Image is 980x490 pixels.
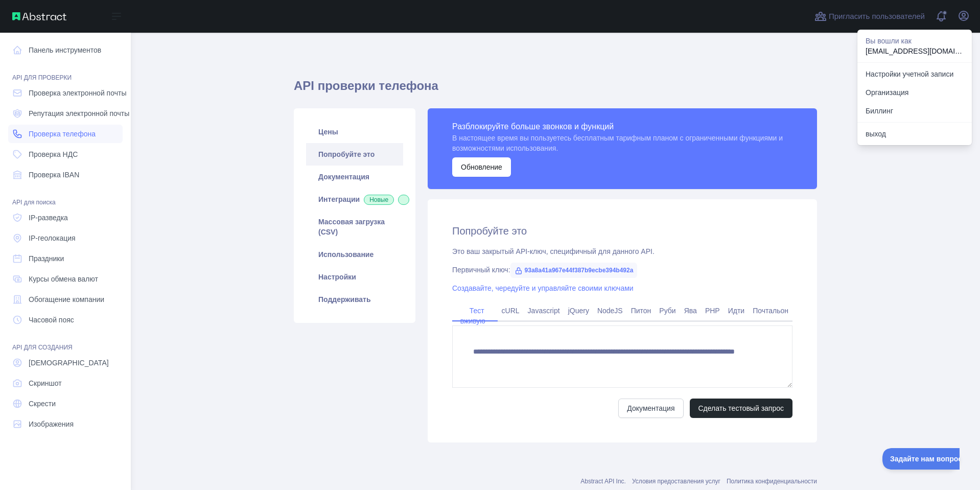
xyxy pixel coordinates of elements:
[29,234,76,242] font: IP-геолокация
[684,307,697,315] font: Ява
[306,143,403,166] a: Попробуйте это
[306,166,403,188] a: Документация
[631,307,651,315] font: Питон
[12,199,56,206] font: API для поиска
[29,254,64,263] font: Праздники
[8,125,123,143] a: Проверка телефона
[8,166,123,184] a: Проверка IBAN
[452,266,510,274] font: Первичный ключ:
[318,195,360,203] font: Интеграции
[8,229,123,247] a: IP-геолокация
[8,354,123,372] a: [DEMOGRAPHIC_DATA]
[866,70,953,78] font: Настройки учетной записи
[8,374,123,392] a: Скриншот
[452,122,614,131] font: Разблокируйте больше звонков и функций
[866,130,886,138] font: выход
[29,295,104,304] font: Обогащение компании
[29,89,126,97] font: Проверка электронной почты
[12,74,72,81] font: API ДЛЯ ПРОВЕРКИ
[29,109,129,118] font: Репутация электронной почты
[318,150,375,158] font: Попробуйте это
[306,266,403,288] a: Настройки
[306,121,403,143] a: Цены
[29,420,74,428] font: Изображения
[8,290,123,309] a: Обогащение компании
[8,270,123,288] a: Курсы обмена валют
[318,295,371,304] font: Поддерживать
[727,478,817,485] a: Политика конфиденциальности
[318,173,369,181] font: Документация
[8,84,123,102] a: Проверка электронной почты
[728,307,744,315] font: Идти
[306,288,403,311] a: Поддерживать
[318,218,385,236] font: Массовая загрузка (CSV)
[306,188,403,211] a: ИнтеграцииНовые
[452,225,527,237] font: Попробуйте это
[632,478,720,485] a: Условия предоставления услуг
[525,267,634,274] font: 93a8a41a967e44f387b9ecbe394b492a
[502,307,520,315] font: cURL
[866,107,893,115] font: Биллинг
[597,307,623,315] font: NodeJS
[12,12,66,20] img: Абстрактный API
[318,250,374,259] font: Использование
[580,478,626,485] a: Abstract API Inc.
[705,307,720,315] font: PHP
[306,243,403,266] a: Использование
[882,448,960,470] iframe: Переключить поддержку клиентов
[29,46,101,54] font: Панель инструментов
[829,12,925,20] font: Пригласить пользователей
[29,150,78,158] font: Проверка НДС
[528,307,560,315] font: Javascript
[318,273,356,281] font: Настройки
[618,399,683,418] a: Документация
[8,311,123,329] a: Часовой пояс
[8,7,80,15] font: Задайте нам вопрос
[460,307,485,325] font: Тест вживую
[659,307,675,315] font: Руби
[690,399,793,418] button: Сделать тестовый запрос
[866,88,908,97] font: Организация
[8,394,123,413] a: Скрести
[866,37,912,45] font: Вы вошли как
[627,404,674,412] font: Документация
[452,157,511,177] button: Обновление
[29,359,109,367] font: [DEMOGRAPHIC_DATA]
[369,196,388,203] font: Новые
[452,247,655,255] font: Это ваш закрытый API-ключ, специфичный для данного API.
[698,404,784,412] font: Сделать тестовый запрос
[29,379,62,387] font: Скриншот
[29,214,68,222] font: IP-разведка
[29,130,96,138] font: Проверка телефона
[452,134,783,152] font: В настоящее время вы пользуетесь бесплатным тарифным планом с ограниченными функциями и возможнос...
[8,415,123,433] a: Изображения
[568,307,589,315] font: jQuery
[452,284,634,292] a: Создавайте, чередуйте и управляйте своими ключами
[29,316,74,324] font: Часовой пояс
[8,41,123,59] a: Панель инструментов
[29,275,98,283] font: Курсы обмена валют
[8,249,123,268] a: Праздники
[318,128,338,136] font: Цены
[8,208,123,227] a: IP-разведка
[29,171,79,179] font: Проверка IBAN
[8,145,123,164] a: Проверка НДС
[812,8,927,25] button: Пригласить пользователей
[753,307,788,315] font: Почтальон
[29,400,56,408] font: Скрести
[306,211,403,243] a: Массовая загрузка (CSV)
[8,104,123,123] a: Репутация электронной почты
[461,163,502,171] font: Обновление
[12,344,73,351] font: API ДЛЯ СОЗДАНИЯ
[294,79,438,92] font: API проверки телефона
